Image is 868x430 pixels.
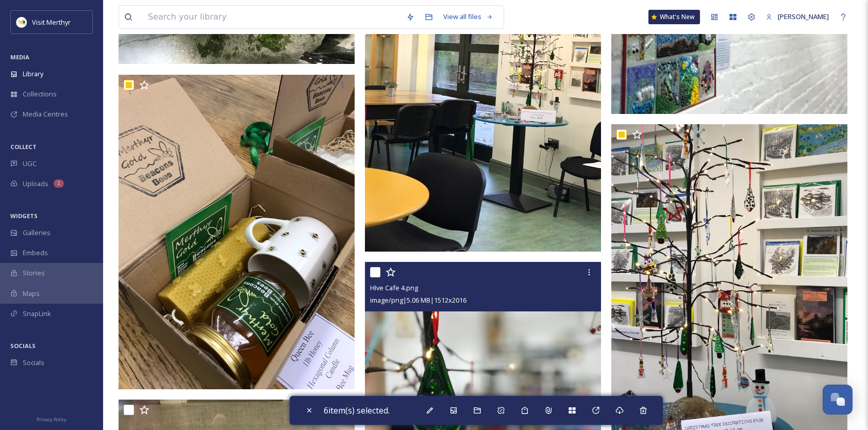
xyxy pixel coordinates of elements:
[32,18,71,27] span: Visit Merthyr
[23,248,48,258] span: Embeds
[10,53,29,61] span: MEDIA
[10,212,38,220] span: WIDGETS
[16,17,27,27] img: download.jpeg
[119,75,355,389] img: Merthyr Gold Hamper 2.png
[23,228,51,238] span: Galleries
[23,179,48,189] span: Uploads
[23,109,68,119] span: Media Centres
[438,7,498,27] a: View all files
[648,10,700,24] a: What's New
[370,295,466,305] span: image/png | 5.06 MB | 1512 x 2016
[10,143,37,151] span: COLLECT
[143,6,401,28] input: Search your library
[23,159,37,169] span: UGC
[23,289,40,299] span: Maps
[10,342,36,350] span: SOCIALS
[54,179,64,188] div: 1
[37,416,66,423] span: Privacy Policy
[23,309,51,319] span: SnapLink
[23,89,57,99] span: Collections
[23,268,45,278] span: Stories
[37,412,66,425] a: Privacy Policy
[370,283,418,292] span: HIve Cafe 4.png
[823,385,853,415] button: Open Chat
[23,358,44,368] span: Socials
[761,7,834,27] a: [PERSON_NAME]
[778,12,829,21] span: [PERSON_NAME]
[324,405,390,416] span: 6 item(s) selected.
[23,69,43,79] span: Library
